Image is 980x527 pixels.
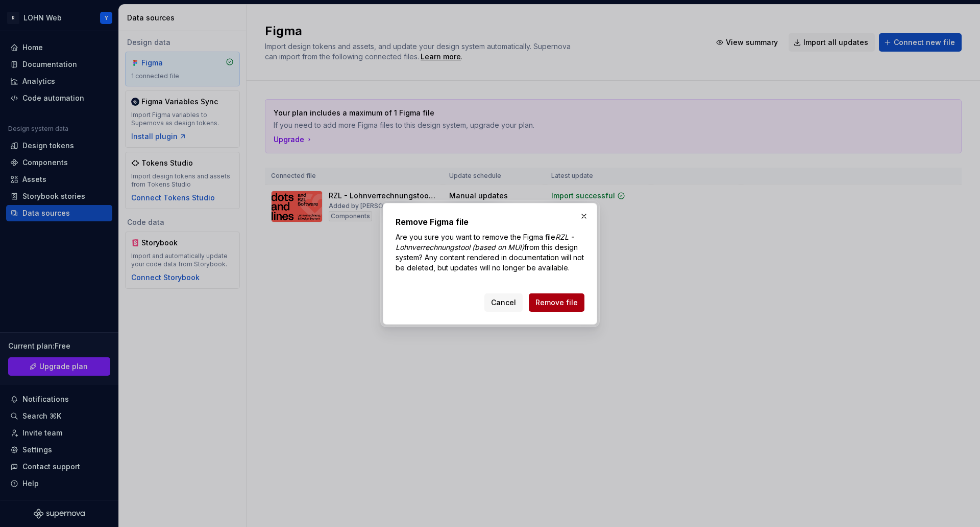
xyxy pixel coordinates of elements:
span: Cancel [491,297,516,308]
button: Remove file [529,293,584,312]
p: Are you sure you want to remove the Figma file from this design system? Any content rendered in d... [396,232,584,273]
span: Remove file [535,297,578,308]
h2: Remove Figma file [396,216,584,228]
i: RZL - Lohnverrechnungstool (based on MUI) [396,233,574,251]
button: Cancel [484,293,523,312]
